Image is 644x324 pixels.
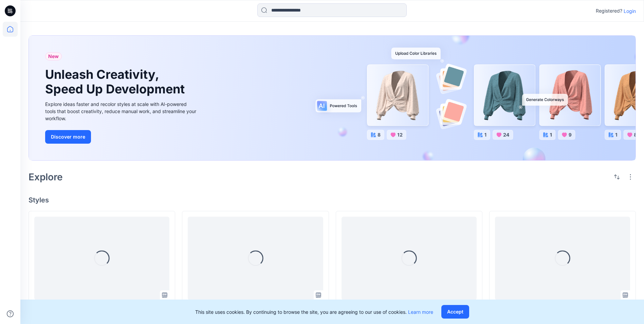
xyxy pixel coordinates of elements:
span: New [48,52,59,60]
p: Login [624,7,636,15]
h4: Styles [29,196,636,204]
a: Discover more [45,130,198,144]
p: Registered? [596,7,622,15]
a: Learn more [408,309,433,315]
h2: Explore [29,172,63,182]
button: Discover more [45,130,91,144]
p: This site uses cookies. By continuing to browse the site, you are agreeing to our use of cookies. [195,308,433,316]
button: Accept [441,305,469,319]
div: Explore ideas faster and recolor styles at scale with AI-powered tools that boost creativity, red... [45,101,198,122]
h1: Unleash Creativity, Speed Up Development [45,67,188,96]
